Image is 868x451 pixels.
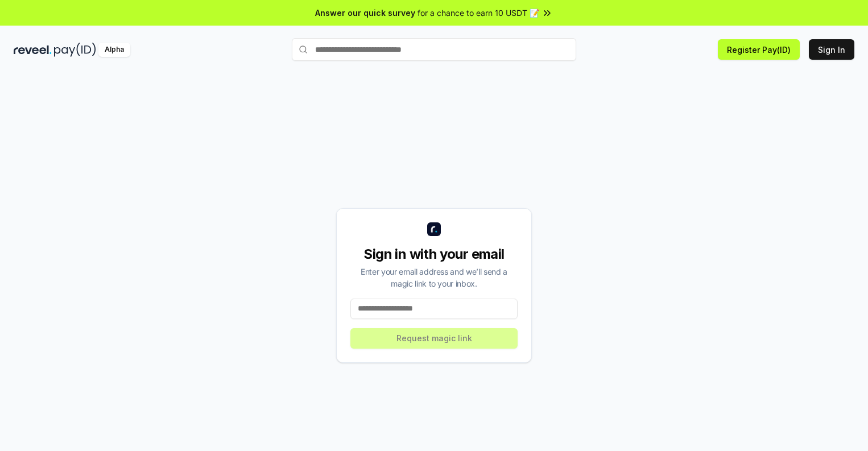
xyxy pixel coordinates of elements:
button: Register Pay(ID) [718,39,800,60]
span: Answer our quick survey [315,7,415,19]
img: pay_id [54,43,96,57]
div: Alpha [98,43,130,57]
img: reveel_dark [14,43,52,57]
span: for a chance to earn 10 USDT 📝 [418,7,539,19]
button: Sign In [809,39,854,60]
div: Sign in with your email [350,245,518,263]
img: logo_small [427,222,441,236]
div: Enter your email address and we’ll send a magic link to your inbox. [350,266,518,289]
